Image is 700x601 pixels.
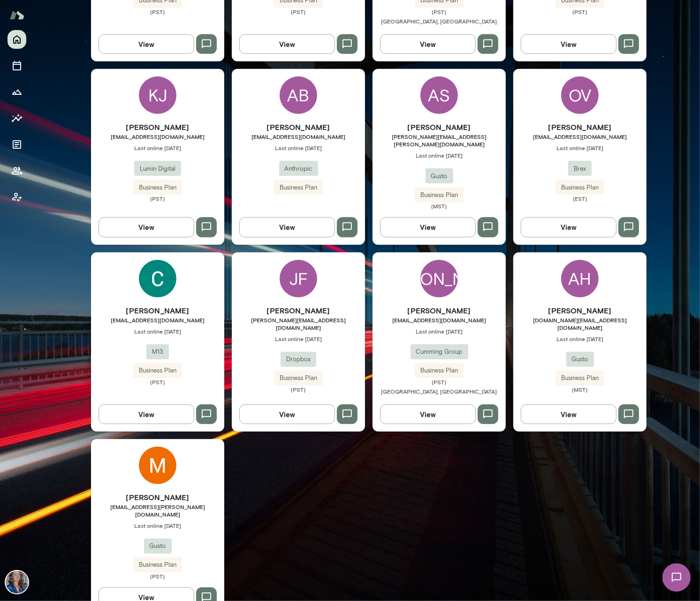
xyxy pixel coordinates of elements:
img: Mooni Patel [139,447,176,484]
span: Business Plan [274,373,323,383]
span: [PERSON_NAME][EMAIL_ADDRESS][PERSON_NAME][DOMAIN_NAME] [373,133,506,148]
span: Business Plan [555,373,604,383]
span: Business Plan [133,560,182,570]
div: KJ [139,76,176,114]
button: View [239,217,335,237]
span: Business Plan [415,366,464,375]
span: Lumin Digital [134,164,181,174]
div: AS [420,76,458,114]
button: Members [8,161,26,180]
span: [DOMAIN_NAME][EMAIL_ADDRESS][DOMAIN_NAME] [513,316,647,331]
button: View [521,404,616,424]
span: (PST) [91,572,224,580]
span: Last online [DATE] [513,144,647,152]
span: Business Plan [133,183,182,192]
span: Anthropic [279,164,318,174]
span: Business Plan [274,183,323,192]
button: View [380,404,476,424]
button: View [99,34,194,54]
span: (EST) [513,195,647,202]
button: View [380,217,476,237]
div: [PERSON_NAME] [420,260,458,297]
h6: [PERSON_NAME] [373,305,506,316]
span: (MST) [373,202,506,210]
div: AH [561,260,599,297]
span: Last online [DATE] [91,144,224,152]
span: Last online [DATE] [373,152,506,159]
span: Business Plan [555,183,604,192]
img: Mento [9,6,24,24]
h6: [PERSON_NAME] [91,492,224,503]
span: (PST) [232,8,365,15]
button: View [239,34,335,54]
span: [GEOGRAPHIC_DATA], [GEOGRAPHIC_DATA] [381,388,497,395]
span: [EMAIL_ADDRESS][PERSON_NAME][DOMAIN_NAME] [91,503,224,518]
span: Brex [568,164,592,174]
div: AB [280,76,317,114]
button: View [239,404,335,424]
span: [EMAIL_ADDRESS][DOMAIN_NAME] [513,133,647,140]
span: [EMAIL_ADDRESS][DOMAIN_NAME] [232,133,365,140]
span: Cumming Group [411,347,468,357]
h6: [PERSON_NAME] [513,305,647,316]
img: Cassie Cunningham [139,260,176,297]
button: Home [8,30,26,49]
span: [GEOGRAPHIC_DATA], [GEOGRAPHIC_DATA] [381,18,497,24]
span: Last online [DATE] [373,327,506,335]
button: View [521,217,616,237]
button: View [380,34,476,54]
span: Last online [DATE] [232,335,365,342]
button: Sessions [8,56,26,75]
span: (PST) [91,378,224,386]
h6: [PERSON_NAME] [91,305,224,316]
span: [PERSON_NAME][EMAIL_ADDRESS][DOMAIN_NAME] [232,316,365,331]
span: (PST) [91,8,224,15]
span: Business Plan [415,190,464,200]
span: [EMAIL_ADDRESS][DOMAIN_NAME] [373,316,506,324]
div: OV [561,76,599,114]
span: Dropbox [281,355,316,364]
h6: [PERSON_NAME] [232,122,365,133]
span: Gusto [566,355,594,364]
h6: [PERSON_NAME] [232,305,365,316]
span: (PST) [91,195,224,202]
span: Last online [DATE] [513,335,647,342]
span: (MST) [513,386,647,393]
span: (PST) [513,8,647,15]
div: JF [280,260,317,297]
button: Client app [8,188,26,206]
span: Gusto [426,172,453,181]
span: Last online [DATE] [91,522,224,529]
span: Gusto [144,541,172,551]
h6: [PERSON_NAME] [91,122,224,133]
span: M13 [146,347,169,357]
img: Nicole Menkhoff [6,571,28,593]
button: View [521,34,616,54]
button: Insights [8,109,26,128]
h6: [PERSON_NAME] [513,122,647,133]
button: View [99,404,194,424]
span: (PST) [373,8,506,15]
span: (PST) [232,386,365,393]
span: [EMAIL_ADDRESS][DOMAIN_NAME] [91,133,224,140]
span: Last online [DATE] [91,327,224,335]
span: [EMAIL_ADDRESS][DOMAIN_NAME] [91,316,224,324]
span: Business Plan [133,366,182,375]
button: Documents [8,135,26,154]
h6: [PERSON_NAME] [373,122,506,133]
button: View [99,217,194,237]
span: Last online [DATE] [232,144,365,152]
button: Growth Plan [8,83,26,101]
span: (PST) [373,378,506,386]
